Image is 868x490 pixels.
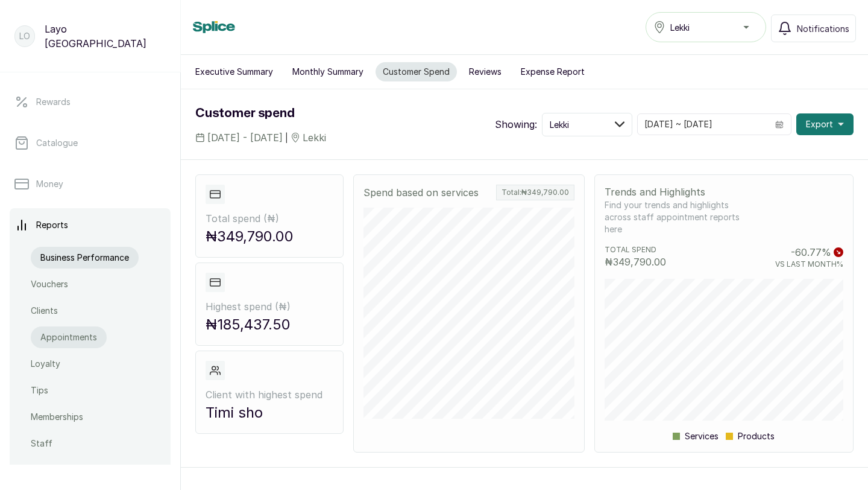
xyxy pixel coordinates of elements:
[31,353,60,375] a: Loyalty
[19,30,30,42] p: LO
[462,62,509,81] button: Reviews
[45,22,166,51] p: Layo [GEOGRAPHIC_DATA]
[31,380,48,401] a: Tips
[36,137,78,149] p: Catalogue
[40,331,97,343] p: Appointments
[31,406,83,428] a: Memberships
[771,14,856,42] button: Notifications
[206,299,333,314] p: Highest spend ( ₦ )
[31,326,107,348] a: Appointments
[195,104,326,123] h1: Customer spend
[40,252,129,264] p: Business Performance
[550,118,569,131] span: Lekki
[31,384,48,396] p: Tips
[206,226,333,247] p: ₦349,790.00
[31,300,58,322] a: Clients
[514,62,592,81] button: Expense Report
[10,208,171,242] a: Reports
[31,278,68,290] p: Vouchers
[188,62,280,81] button: Executive Summary
[207,130,283,145] span: [DATE] - [DATE]
[31,459,69,481] a: Inventory
[605,199,748,235] p: Find your trends and highlights across staff appointment reports here
[31,433,52,454] a: Staff
[605,185,748,199] p: Trends and Highlights
[31,247,139,269] a: Business Performance
[775,259,843,269] p: VS LAST MONTH%
[646,12,766,42] button: Lekki
[797,22,849,35] span: Notifications
[10,85,171,119] a: Rewards
[806,118,833,130] span: Export
[31,437,52,450] p: Staff
[363,185,479,200] p: Spend based on services
[36,96,71,108] p: Rewards
[206,211,333,226] p: Total spend ( ₦ )
[726,430,775,442] p: Products
[791,245,831,259] span: -60.77 %
[775,120,784,129] svg: calendar
[31,305,58,317] p: Clients
[36,178,63,190] p: Money
[542,113,632,136] button: Lekki
[673,430,719,442] p: Services
[36,219,68,231] p: Reports
[796,113,854,135] button: Export
[605,255,666,269] p: ₦349,790.00
[10,167,171,201] a: Money
[10,126,171,160] a: Catalogue
[31,273,68,295] a: Vouchers
[303,130,326,145] span: Lekki
[31,464,69,476] p: Inventory
[605,245,666,255] p: TOTAL SPEND
[206,402,333,424] p: Timi sho
[285,62,371,81] button: Monthly Summary
[31,411,83,423] p: Memberships
[496,185,574,200] span: Total: ₦349,790.00
[206,387,333,402] p: Client with highest spend
[376,62,457,81] button: Customer Spend
[31,358,60,370] p: Loyalty
[638,114,768,135] input: Select date
[285,132,288,144] span: |
[670,21,690,34] span: Lekki
[495,117,537,132] p: Showing:
[206,314,333,336] p: ₦185,437.50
